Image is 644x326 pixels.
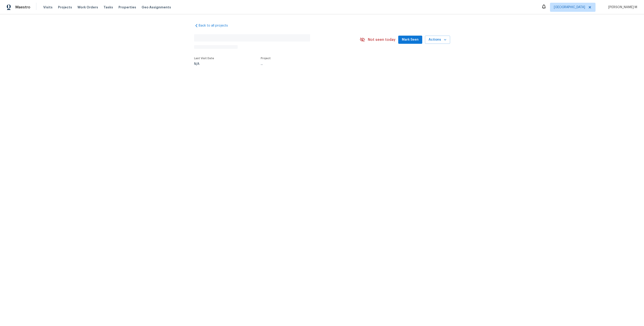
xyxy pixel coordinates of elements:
[261,57,271,60] span: Project
[77,5,98,10] span: Work Orders
[118,5,136,10] span: Properties
[15,5,30,10] span: Maestro
[43,5,53,10] span: Visits
[398,36,422,44] button: Mark Seen
[194,57,214,60] span: Last Visit Date
[58,5,72,10] span: Projects
[429,37,446,43] span: Actions
[368,37,396,42] span: Not seen today
[104,6,113,9] span: Tasks
[402,37,419,43] span: Mark Seen
[194,62,214,66] div: N/A
[142,5,171,10] span: Geo Assignments
[261,62,348,66] div: ...
[554,5,585,10] span: [GEOGRAPHIC_DATA]
[425,36,450,44] button: Actions
[194,23,238,28] a: Back to all projects
[606,5,637,10] span: [PERSON_NAME] M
